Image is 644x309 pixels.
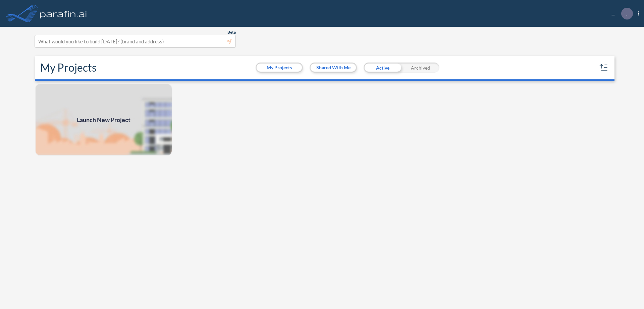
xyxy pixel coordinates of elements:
[311,64,356,72] button: Shared With Me
[601,8,639,20] div: ...
[40,61,97,74] h2: My Projects
[257,64,302,72] button: My Projects
[364,63,401,73] div: Active
[227,30,236,35] span: Beta
[598,62,609,73] button: sort
[35,83,172,156] img: add
[626,10,628,16] p: .
[39,7,88,20] img: logo
[35,83,172,156] a: Launch New Project
[401,63,439,73] div: Archived
[77,115,130,124] span: Launch New Project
